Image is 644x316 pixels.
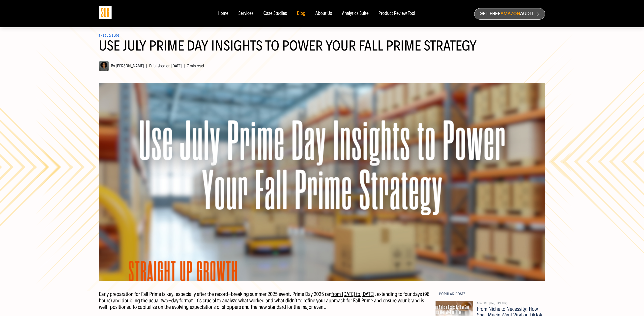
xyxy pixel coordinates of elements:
[263,11,287,16] a: Case Studies
[331,291,375,297] a: from [DATE] to [DATE]
[315,11,332,16] a: About Us
[342,11,369,16] a: Analytics Suite
[144,63,149,69] span: |
[500,11,520,16] span: Amazon
[99,291,432,310] p: Early preparation for Fall Prime is key, especially after the record-breaking summer 2025 event. ...
[474,8,545,20] a: Get freeAmazonAudit
[99,61,109,71] img: Hanna Tekle
[99,6,112,19] img: Sug
[99,63,204,69] span: By [PERSON_NAME] Published on [DATE] 7 min read
[477,301,545,306] div: Advertising trends
[238,11,253,16] a: Services
[297,11,306,16] a: Blog
[439,291,545,297] div: Popular Posts
[182,63,187,69] span: |
[218,11,228,16] a: Home
[99,34,119,38] a: The SUG Blog
[379,11,415,16] a: Product Review Tool
[99,38,545,59] h1: Use July Prime Day Insights to Power Your Fall Prime Strategy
